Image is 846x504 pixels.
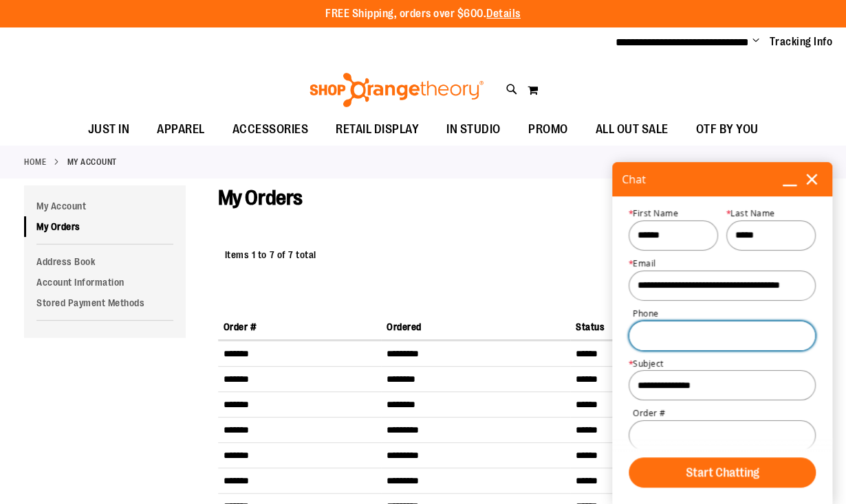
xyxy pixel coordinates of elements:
[779,168,801,190] button: Minimize chat
[622,168,779,190] h2: Chat
[752,35,759,49] button: Account menu
[629,257,634,270] span: Required
[486,8,521,20] a: Details
[24,251,186,272] a: Address Book
[801,168,823,190] button: Close dialog
[633,466,811,479] span: Start Chatting
[24,293,186,313] a: Stored Payment Methods
[633,257,656,268] span: Email
[446,114,501,145] span: IN STUDIO
[336,114,419,145] span: RETAIL DISPLAY
[24,156,46,168] a: Home
[726,207,732,220] span: Required
[381,314,570,340] th: Ordered
[24,196,186,216] a: My Account
[633,308,659,319] span: Phone
[730,207,775,218] span: Last Name
[225,249,316,260] span: Items 1 to 7 of 7 total
[633,407,666,418] span: Order #
[629,207,634,220] span: Required
[325,6,521,22] p: FREE Shipping, orders over $600.
[528,114,568,145] span: PROMO
[570,314,711,340] th: Status
[67,156,117,168] strong: My Account
[24,272,186,293] a: Account Information
[633,207,678,218] span: First Name
[633,358,664,369] span: Subject
[157,114,205,145] span: APPAREL
[218,186,303,209] span: My Orders
[24,216,186,237] a: My Orders
[218,314,381,340] th: Order #
[88,114,130,145] span: JUST IN
[629,457,816,488] button: Start Chatting
[595,114,668,145] span: ALL OUT SALE
[629,358,634,370] span: Required
[770,34,833,49] a: Tracking Info
[232,114,309,145] span: ACCESSORIES
[307,73,486,107] img: Shop Orangetheory
[695,114,758,145] span: OTF BY YOU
